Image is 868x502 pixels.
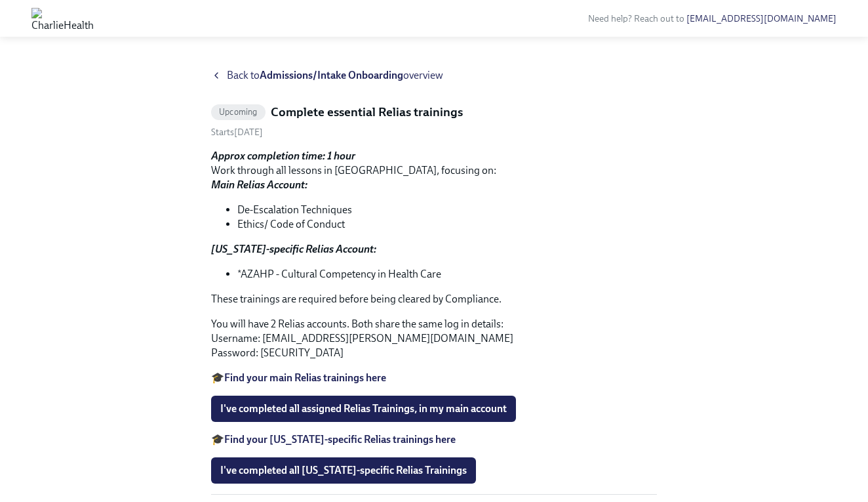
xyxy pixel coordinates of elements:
[211,396,516,422] button: I've completed all assigned Relias Trainings, in my main account
[686,13,837,24] a: [EMAIL_ADDRESS][DOMAIN_NAME]
[211,292,657,306] p: These trainings are required before being cleared by Compliance.
[211,243,376,255] strong: [US_STATE]-specific Relias Account:
[588,13,837,24] span: Need help? Reach out to
[211,457,476,484] button: I've completed all [US_STATE]-specific Relias Trainings
[271,104,463,121] h5: Complete essential Relias trainings
[31,8,94,29] img: CharlieHealth
[224,433,456,446] a: Find your [US_STATE]-specific Relias trainings here
[211,432,657,447] p: 🎓
[211,107,266,117] span: Upcoming
[227,68,443,83] span: Back to overview
[211,371,657,385] p: 🎓
[211,127,263,138] span: Monday, August 11th 2025, 10:00 am
[211,149,657,192] p: Work through all lessons in [GEOGRAPHIC_DATA], focusing on:
[237,267,657,282] li: *AZAHP - Cultural Competency in Health Care
[224,371,386,384] a: Find your main Relias trainings here
[260,69,403,81] strong: Admissions/Intake Onboarding
[220,402,507,415] span: I've completed all assigned Relias Trainings, in my main account
[211,178,307,191] strong: Main Relias Account:
[211,150,355,162] strong: Approx completion time: 1 hour
[220,464,467,477] span: I've completed all [US_STATE]-specific Relias Trainings
[211,68,657,83] a: Back toAdmissions/Intake Onboardingoverview
[211,317,657,360] p: You will have 2 Relias accounts. Both share the same log in details: Username: [EMAIL_ADDRESS][PE...
[237,203,657,217] li: De-Escalation Techniques
[237,217,657,232] li: Ethics/ Code of Conduct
